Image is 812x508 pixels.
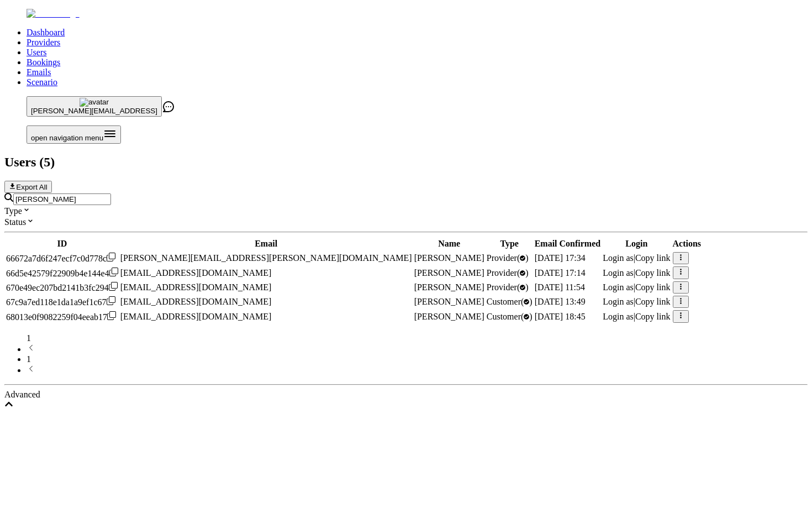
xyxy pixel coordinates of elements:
a: Emails [27,67,51,77]
span: [PERSON_NAME] [414,253,484,263]
span: validated [487,253,529,263]
a: Bookings [27,57,60,67]
span: [DATE] 17:14 [535,268,586,277]
img: avatar [80,98,109,107]
a: Providers [27,38,60,47]
span: [PERSON_NAME][EMAIL_ADDRESS][PERSON_NAME][DOMAIN_NAME] [120,253,412,263]
li: previous page button [27,343,808,354]
span: validated [487,282,529,292]
a: Users [27,48,46,57]
span: [DATE] 17:34 [535,253,586,263]
span: open navigation menu [31,134,103,142]
div: Click to copy [6,311,118,322]
input: Search by email [13,193,111,205]
span: Login as [603,282,634,292]
span: Login as [603,312,634,321]
div: | [603,297,670,307]
span: Advanced [4,390,40,399]
li: next page button [27,364,808,375]
div: | [603,268,670,278]
a: Dashboard [27,28,65,37]
div: | [603,253,670,263]
h2: Users ( 5 ) [4,155,808,170]
span: [PERSON_NAME] [414,312,484,321]
div: | [603,282,670,292]
div: | [603,312,670,322]
span: [EMAIL_ADDRESS][DOMAIN_NAME] [120,312,272,321]
div: Click to copy [6,253,118,264]
span: Copy link [635,282,671,292]
button: Export All [4,181,52,193]
button: Open menu [27,125,121,144]
th: Email [120,238,413,249]
div: Click to copy [6,282,118,293]
img: Fluum Logo [27,9,80,19]
span: Login as [603,253,634,263]
th: Type [486,238,533,249]
a: Scenario [27,77,57,87]
div: Click to copy [6,268,118,279]
span: [PERSON_NAME] [414,268,484,277]
span: Login as [603,268,634,277]
span: [EMAIL_ADDRESS][DOMAIN_NAME] [120,282,272,292]
th: Login [602,238,671,249]
span: [PERSON_NAME][EMAIL_ADDRESS] [31,107,157,115]
span: Copy link [635,312,671,321]
span: [EMAIL_ADDRESS][DOMAIN_NAME] [120,297,272,306]
span: [PERSON_NAME] [414,297,484,306]
span: [PERSON_NAME] [414,282,484,292]
nav: pagination navigation [4,333,808,375]
span: [EMAIL_ADDRESS][DOMAIN_NAME] [120,268,272,277]
span: [DATE] 11:54 [535,282,585,292]
li: pagination item 1 active [27,354,808,364]
span: Copy link [635,253,671,263]
th: ID [6,238,119,249]
span: Copy link [635,297,671,306]
span: [DATE] 18:45 [535,312,586,321]
button: avatar[PERSON_NAME][EMAIL_ADDRESS] [27,96,162,117]
th: Name [414,238,485,249]
span: Copy link [635,268,671,277]
span: validated [487,268,529,277]
th: Email Confirmed [534,238,602,249]
span: [DATE] 13:49 [535,297,586,306]
div: Status [4,216,808,227]
span: Login as [603,297,634,306]
span: validated [487,297,532,306]
div: Click to copy [6,296,118,307]
span: 1 [27,333,31,343]
span: validated [487,312,532,321]
div: Type [4,205,808,216]
th: Actions [672,238,702,249]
